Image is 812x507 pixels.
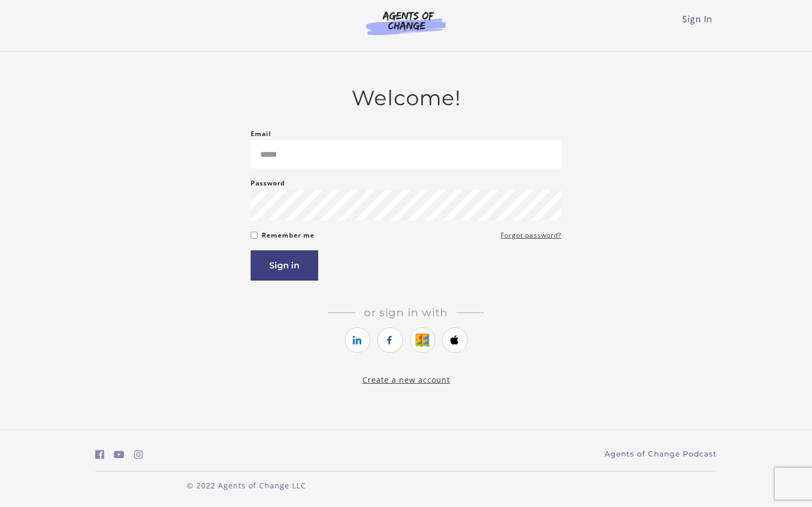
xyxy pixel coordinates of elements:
a: Create a new account [362,375,450,385]
a: https://courses.thinkific.com/users/auth/facebook?ss%5Breferral%5D=&ss%5Buser_return_to%5D=&ss%5B... [377,327,403,353]
span: Or sign in with [355,306,457,319]
a: https://www.instagram.com/agentsofchangeprep/ (Open in a new window) [134,447,143,462]
i: https://www.youtube.com/c/AgentsofChangeTestPrepbyMeaganMitchell (Open in a new window) [114,450,125,460]
a: https://www.facebook.com/groups/aswbtestprep (Open in a new window) [95,447,104,462]
a: Sign In [682,13,712,25]
h2: Welcome! [251,86,561,111]
i: https://www.instagram.com/agentsofchangeprep/ (Open in a new window) [134,450,143,460]
a: https://www.youtube.com/c/AgentsofChangeTestPrepbyMeaganMitchell (Open in a new window) [114,447,125,462]
img: Agents of Change Logo [355,11,457,35]
label: Password [251,177,285,190]
button: Sign in [251,250,318,281]
a: https://courses.thinkific.com/users/auth/google?ss%5Breferral%5D=&ss%5Buser_return_to%5D=&ss%5Bvi... [410,327,435,353]
label: Email [251,128,271,140]
a: Forgot password? [501,229,561,242]
i: https://www.facebook.com/groups/aswbtestprep (Open in a new window) [95,450,104,460]
a: https://courses.thinkific.com/users/auth/linkedin?ss%5Breferral%5D=&ss%5Buser_return_to%5D=&ss%5B... [345,327,370,353]
label: Remember me [262,229,314,242]
a: Agents of Change Podcast [604,449,717,460]
a: https://courses.thinkific.com/users/auth/apple?ss%5Breferral%5D=&ss%5Buser_return_to%5D=&ss%5Bvis... [442,327,468,353]
p: © 2022 Agents of Change LLC [95,480,397,491]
